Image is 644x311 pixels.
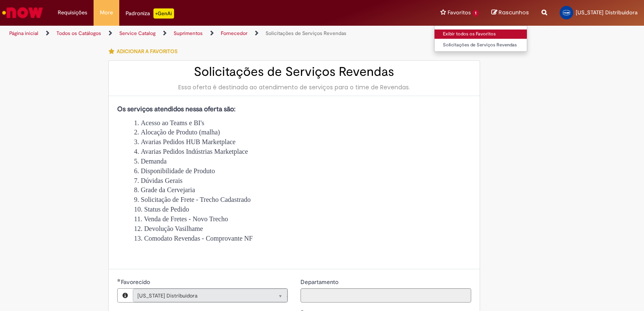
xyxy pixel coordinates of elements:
span: Necessários - Favorecido [121,278,152,286]
h2: Solicitações de Serviços Revendas [117,65,471,79]
a: Rascunhos [491,9,529,17]
span: Rascunhos [499,8,529,16]
div: Padroniza [126,8,174,19]
li: Solicitação de Frete - Trecho Cadastrado [134,195,471,205]
li: Alocação de Produto (malha) [134,128,471,137]
li: Venda de Fretes - Novo Trecho [134,214,471,224]
p: +GenAi [153,8,174,19]
a: Solicitações de Serviços Revendas [266,30,346,37]
a: Suprimentos [174,30,203,37]
label: Somente leitura - Departamento [301,278,340,286]
li: Avarias Pedidos Indústrias Marketplace [134,147,471,157]
label: Somente leitura - Necessários - Favorecido [117,278,152,286]
a: Fornecedor [221,30,247,37]
img: ServiceNow [1,4,44,21]
ul: Favoritos [434,25,527,52]
li: Demanda [134,157,471,166]
a: Exibir todos os Favoritos [435,29,527,39]
span: Requisições [58,8,87,17]
li: Status de Pedido [134,205,471,214]
button: Favorecido, Visualizar este registro Virginia Distribuidora [118,289,133,302]
li: Acesso ao Teams e BI's [134,118,471,128]
span: [US_STATE] Distribuidora [576,9,638,16]
li: Comodato Revendas - Comprovante NF [134,234,471,244]
button: Adicionar a Favoritos [108,43,182,60]
a: Página inicial [9,30,38,37]
a: Todos os Catálogos [56,30,101,37]
ul: Trilhas de página [6,26,423,41]
span: [US_STATE] Distribuidora [137,289,266,303]
a: Service Catalog [119,30,156,37]
span: Somente leitura - Departamento [301,278,340,286]
li: Avarias Pedidos HUB Marketplace [134,137,471,147]
span: 1 [472,10,479,17]
a: [US_STATE] DistribuidoraLimpar campo Favorecido [133,289,287,302]
span: Favoritos [448,8,471,17]
li: Devolução Vasilhame [134,224,471,234]
strong: Os serviços atendidos nessa oferta são: [117,105,236,113]
div: Essa oferta é destinada ao atendimento de serviços para o time de Revendas. [117,83,471,91]
li: Grade da Cervejaria [134,185,471,195]
span: Adicionar a Favoritos [117,48,177,55]
a: Solicitações de Serviços Revendas [435,40,527,50]
li: Dúvidas Gerais [134,176,471,186]
span: Obrigatório Preenchido [117,279,121,282]
span: More [100,8,113,17]
li: Disponibilidade de Produto [134,166,471,176]
input: Departamento [301,288,471,303]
